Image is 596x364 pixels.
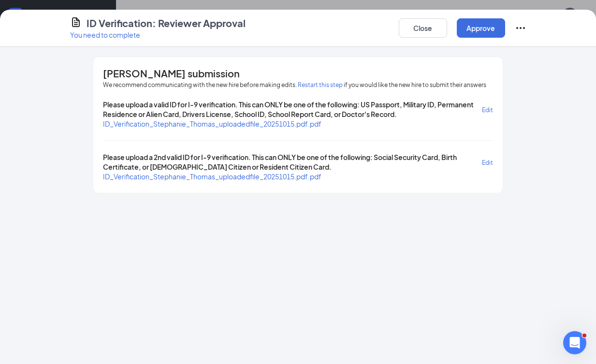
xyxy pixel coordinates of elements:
a: ID_Verification_Stephanie_Thomas_uploadedfile_20251015.pdf.pdf [103,119,321,128]
a: ID_Verification_Stephanie_Thomas_uploadedfile_20251015.pdf.pdf [103,172,321,181]
button: Approve [457,18,505,38]
span: Edit [482,106,493,114]
button: Close [399,18,447,38]
button: Edit [482,100,493,119]
span: Please upload a valid ID for I-9 verification. This can ONLY be one of the following: US Passport... [103,100,482,119]
span: Please upload a 2nd valid ID for I-9 verification. This can ONLY be one of the following: Social ... [103,152,482,172]
span: We recommend communicating with the new hire before making edits. if you would like the new hire ... [103,80,486,90]
svg: CustomFormIcon [70,16,82,28]
span: [PERSON_NAME] submission [103,69,240,78]
p: You need to complete [70,30,246,40]
h4: ID Verification: Reviewer Approval [87,16,246,30]
svg: Ellipses [515,22,526,34]
span: Edit [482,159,493,166]
iframe: Intercom live chat [563,331,586,354]
button: Edit [482,152,493,172]
button: Restart this step [298,80,343,90]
